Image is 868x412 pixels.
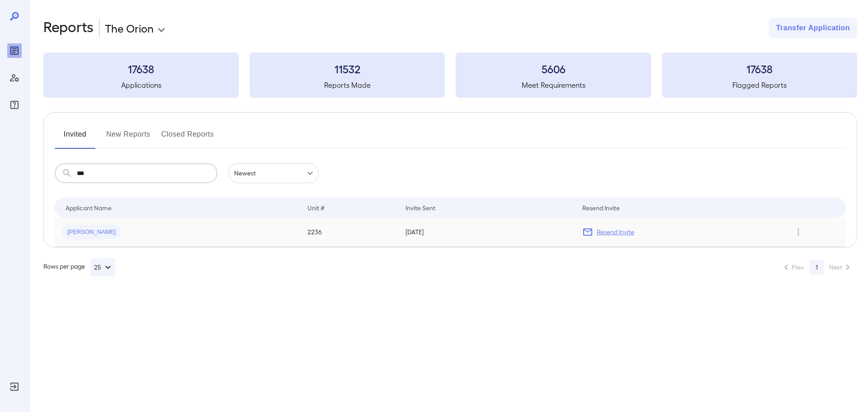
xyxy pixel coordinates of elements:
[456,62,651,76] h3: 5606
[228,163,319,183] div: Newest
[769,18,857,38] button: Transfer Application
[7,379,22,394] div: Log Out
[662,80,857,90] h5: Flagged Reports
[597,227,634,237] p: Resend Invite
[105,21,154,35] p: The Orion
[66,202,112,213] div: Applicant Name
[55,127,95,149] button: Invited
[7,43,22,58] div: Reports
[398,218,575,247] td: [DATE]
[90,258,115,276] button: 25
[161,127,214,149] button: Closed Reports
[300,218,398,247] td: 2236
[307,202,325,213] div: Unit #
[456,80,651,90] h5: Meet Requirements
[7,98,22,112] div: FAQ
[43,62,239,76] h3: 17638
[662,62,857,76] h3: 17638
[406,202,435,213] div: Invite Sent
[809,260,824,275] button: page 1
[43,80,239,90] h5: Applications
[250,80,445,90] h5: Reports Made
[777,260,857,275] nav: pagination navigation
[106,127,151,149] button: New Reports
[7,71,22,85] div: Manage Users
[43,18,94,38] h2: Reports
[250,62,445,76] h3: 11532
[43,52,857,98] summary: 17638Applications11532Reports Made5606Meet Requirements17638Flagged Reports
[62,228,121,237] span: [PERSON_NAME]
[791,225,806,239] button: Row Actions
[43,258,115,276] div: Rows per page
[582,202,620,213] div: Resend Invite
